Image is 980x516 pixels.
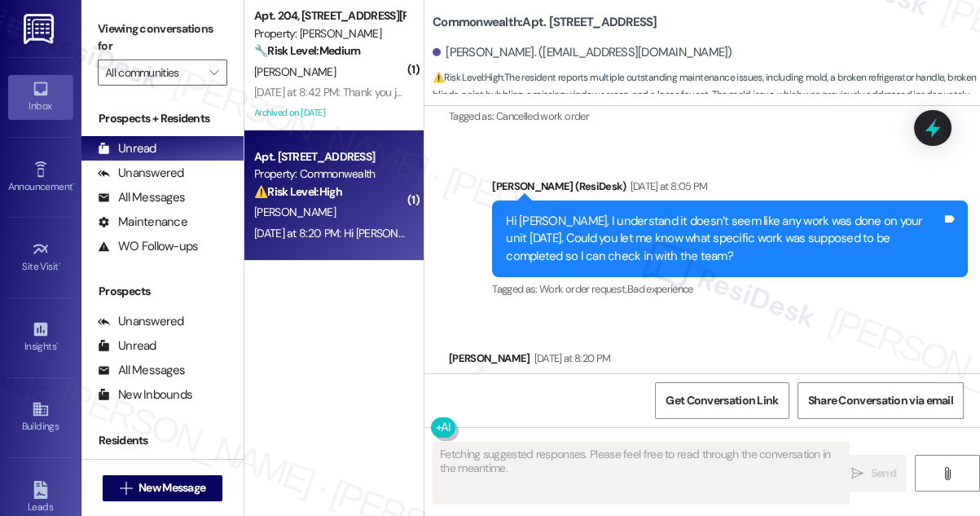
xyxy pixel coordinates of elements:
span: : The resident reports multiple outstanding maintenance issues, including mold, a broken refriger... [433,69,980,157]
a: Site Visit • [8,236,73,280]
strong: ⚠️ Risk Level: High [433,71,503,84]
span: [PERSON_NAME] [254,205,336,219]
div: Property: [PERSON_NAME] [254,25,405,42]
a: Insights • [8,315,73,359]
span: Cancelled work order [496,109,589,123]
input: All communities [105,60,201,86]
i:  [851,467,864,480]
div: [DATE] at 8:05 PM [626,178,708,195]
span: Work order request , [539,282,627,296]
label: Viewing conversations for [98,16,227,60]
span: • [56,338,59,350]
div: Prospects + Residents [81,110,244,127]
b: Commonwealth: Apt. [STREET_ADDRESS] [433,14,657,31]
button: New Message [103,475,223,501]
div: [DATE] at 8:20 PM [530,350,611,367]
span: Send [871,465,896,482]
div: [DATE] at 8:42 PM: Thank you just wishing to reinforce that it was on the list but other things h... [254,85,780,99]
div: [PERSON_NAME]. ([EMAIL_ADDRESS][DOMAIN_NAME]) [433,44,732,61]
div: Unanswered [98,165,184,182]
a: Buildings [8,395,73,439]
button: Send [842,455,907,492]
div: Unanswered [98,313,184,330]
a: Inbox [8,75,73,119]
span: Bad experience [627,282,693,296]
div: Hi [PERSON_NAME], I understand it doesn’t seem like any work was done on your unit [DATE]. Could ... [506,213,942,265]
button: Get Conversation Link [655,382,789,419]
span: New Message [138,479,205,496]
div: All Messages [98,189,185,206]
strong: 🔧 Risk Level: Medium [254,43,360,58]
strong: ⚠️ Risk Level: High [254,184,342,199]
button: Share Conversation via email [798,382,964,419]
span: Get Conversation Link [666,392,778,409]
i:  [941,467,953,480]
div: Maintenance [98,214,187,231]
div: Apt. 204, [STREET_ADDRESS][PERSON_NAME] [254,7,405,24]
div: WO Follow-ups [98,238,198,255]
div: Prospects [81,283,244,300]
div: New Inbounds [98,386,192,404]
div: Residents [81,432,244,449]
div: [PERSON_NAME] (ResiDesk) [492,178,968,201]
textarea: Fetching suggested responses. Please feel free to read through the conversation in the meantime. [433,443,849,504]
span: Share Conversation via email [808,392,953,409]
div: Property: Commonwealth [254,165,405,183]
span: [PERSON_NAME] [254,64,336,79]
div: [PERSON_NAME] [449,350,925,373]
div: Unread [98,337,156,355]
span: • [73,179,75,190]
div: Archived on [DATE] [253,103,407,123]
span: • [59,258,61,270]
div: Apt. [STREET_ADDRESS] [254,148,405,165]
img: ResiDesk Logo [24,14,57,44]
i:  [120,482,132,495]
div: Tagged as: [449,104,829,128]
div: Unread [98,140,156,157]
div: All Messages [98,362,185,379]
i:  [209,66,218,79]
div: Tagged as: [492,277,968,301]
